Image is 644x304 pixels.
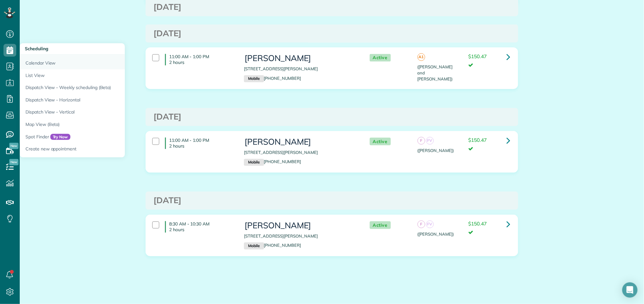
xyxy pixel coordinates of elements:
[169,227,234,233] p: 2 hours
[165,138,234,149] h4: 11:00 AM - 1:00 PM
[169,143,234,149] p: 2 hours
[370,221,391,229] span: Active
[244,150,357,156] p: [STREET_ADDRESS][PERSON_NAME]
[165,54,234,66] h4: 11:00 AM - 1:00 PM
[20,118,179,131] a: Map View (Beta)
[9,143,18,149] span: New
[244,76,301,81] a: Mobile[PHONE_NUMBER]
[469,137,487,143] span: $150.47
[20,143,179,157] a: Create new appointment
[154,3,510,12] h3: [DATE]
[154,196,510,205] h3: [DATE]
[622,282,638,298] div: Open Intercom Messenger
[20,94,179,106] a: Dispatch View - Horizontal
[418,65,453,82] span: ([PERSON_NAME] and [PERSON_NAME])
[469,53,487,60] span: $150.47
[244,138,357,147] h3: [PERSON_NAME]
[418,148,454,153] span: ([PERSON_NAME])
[244,75,264,82] small: Mobile
[50,134,71,140] span: Try Now
[154,113,510,122] h3: [DATE]
[20,131,179,143] a: Spot FinderTry Now
[370,54,391,62] span: Active
[370,138,391,146] span: Active
[244,159,301,164] a: Mobile[PHONE_NUMBER]
[244,233,357,239] p: [STREET_ADDRESS][PERSON_NAME]
[418,221,425,228] span: F
[165,221,234,233] h4: 8:30 AM - 10:30 AM
[244,243,301,248] a: Mobile[PHONE_NUMBER]
[20,55,179,69] a: Calendar View
[244,54,357,63] h3: [PERSON_NAME]
[154,29,510,38] h3: [DATE]
[426,221,434,228] span: FV
[244,221,357,231] h3: [PERSON_NAME]
[426,137,434,145] span: FV
[169,60,234,66] p: 2 hours
[20,69,179,82] a: List View
[469,221,487,227] span: $150.47
[9,159,18,165] span: New
[244,243,264,250] small: Mobile
[20,106,179,118] a: Dispatch View - Vertical
[25,46,48,52] span: Scheduling
[418,137,425,145] span: F
[244,66,357,72] p: [STREET_ADDRESS][PERSON_NAME]
[244,159,264,166] small: Mobile
[418,232,454,237] span: ([PERSON_NAME])
[418,53,425,61] span: A1
[20,81,179,94] a: Dispatch View - Weekly scheduling (Beta)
